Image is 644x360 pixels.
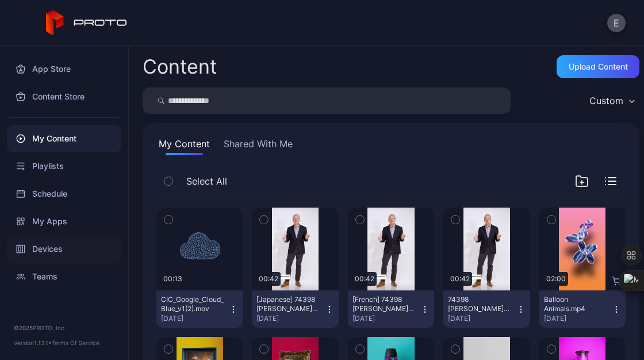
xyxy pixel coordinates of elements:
[7,125,121,152] a: My Content
[252,290,338,328] button: [Japanese] 74398 [PERSON_NAME] Welcome Proto 2025.mp4[DATE]
[607,14,626,32] button: E
[14,339,52,346] span: Version 1.13.1 •
[7,55,121,83] a: App Store
[352,295,416,313] div: [French] 74398 Stuart Welcome Proto 2025.mp4
[448,295,511,313] div: 74398 Stuart Welcome Proto 2025.mp4
[156,290,243,328] button: CIC_Google_Cloud_Blue_v1(2).mov[DATE]
[539,290,626,328] button: Balloon Animals.mp4[DATE]
[14,323,114,332] div: © 2025 PROTO, Inc.
[7,235,121,263] a: Devices
[569,62,628,71] div: Upload Content
[544,295,607,313] div: Balloon Animals.mp4
[7,263,121,290] a: Teams
[348,290,434,328] button: [French] 74398 [PERSON_NAME] Welcome Proto 2025.mp4[DATE]
[7,208,121,235] a: My Apps
[256,314,324,323] div: [DATE]
[584,87,639,114] button: Custom
[589,95,623,106] div: Custom
[186,174,227,188] span: Select All
[7,83,121,110] a: Content Store
[143,57,217,76] div: Content
[7,152,121,180] a: Playlists
[156,137,212,155] button: My Content
[161,314,229,323] div: [DATE]
[221,137,295,155] button: Shared With Me
[161,295,224,313] div: CIC_Google_Cloud_Blue_v1(2).mov
[256,295,320,313] div: [Japanese] 74398 Stuart Welcome Proto 2025.mp4
[448,314,516,323] div: [DATE]
[352,314,420,323] div: [DATE]
[557,55,639,78] button: Upload Content
[544,314,612,323] div: [DATE]
[7,180,121,208] a: Schedule
[52,339,99,346] a: Terms Of Service
[443,290,530,328] button: 74398 [PERSON_NAME] Welcome Proto 2025.mp4[DATE]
